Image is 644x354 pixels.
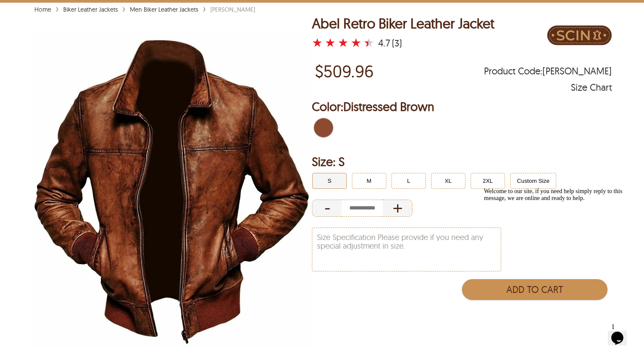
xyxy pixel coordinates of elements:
[312,38,323,47] label: 1 rating
[547,16,612,55] img: Brand Logo PDP Image
[392,39,402,47] div: (3)
[343,99,434,114] span: Distressed Brown
[383,200,413,217] div: Increase Quantity of Item
[61,6,120,13] a: Biker Leather Jackets
[315,61,374,81] p: Price of $509.96
[510,173,557,189] button: Click to select Custom Size
[352,173,386,189] button: Click to select M
[312,153,612,170] h2: Selected Filter by Size: S
[312,116,335,139] div: Distressed Brown
[325,38,336,47] label: 2 rating
[312,37,376,49] a: Abel Retro Biker Leather Jacket with a 4.666666666666667 Star Rating and 3 Product Review }
[312,228,501,271] textarea: Size Specification Please provide if you need any special adjustment in size.
[3,3,142,17] span: Welcome to our site, if you need help simply reply to this message, we are online and ready to help.
[32,6,53,13] a: Home
[460,304,607,323] iframe: PayPal
[431,173,465,189] button: Click to select XL
[484,67,612,75] span: Product Code: ABEL
[312,200,342,217] div: Decrease Quantity of Item
[312,98,612,115] h2: Selected Color: by Distressed Brown
[203,1,206,16] span: ›
[547,16,612,57] a: Brand Logo PDP Image
[3,3,158,17] div: Welcome to our site, if you need help simply reply to this message, we are online and ready to help.
[364,38,374,47] label: 5 rating
[481,185,635,315] iframe: chat widget
[571,83,612,92] div: Size Chart
[462,279,608,300] button: Add to Cart
[471,173,505,189] button: Click to select 2XL
[128,6,200,13] a: Men Biker Leather Jackets
[122,1,126,16] span: ›
[391,173,426,189] button: Click to select L
[351,38,361,47] label: 4 rating
[312,173,347,189] button: Click to select S
[208,5,257,14] div: [PERSON_NAME]
[608,320,635,345] iframe: chat widget
[312,16,494,31] h1: Abel Retro Biker Leather Jacket
[338,38,348,47] label: 3 rating
[55,1,59,16] span: ›
[378,39,390,47] div: 4.7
